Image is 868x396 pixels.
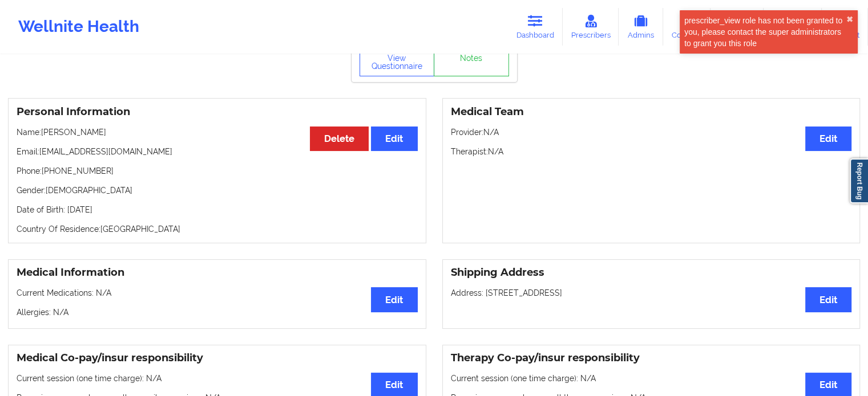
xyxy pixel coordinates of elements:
[850,158,868,203] a: Report Bug
[508,8,563,46] a: Dashboard
[17,165,418,177] p: Phone: [PHONE_NUMBER]
[805,287,851,312] button: Edit
[451,352,852,365] h3: Therapy Co-pay/insur responsibility
[371,287,417,312] button: Edit
[17,352,418,365] h3: Medical Co-pay/insur responsibility
[846,15,853,24] button: close
[451,373,852,384] p: Current session (one time charge): N/A
[17,287,418,299] p: Current Medications: N/A
[451,266,852,279] h3: Shipping Address
[17,146,418,157] p: Email: [EMAIL_ADDRESS][DOMAIN_NAME]
[17,185,418,196] p: Gender: [DEMOGRAPHIC_DATA]
[805,126,851,151] button: Edit
[434,48,509,76] a: Notes
[451,146,852,157] p: Therapist: N/A
[563,8,619,46] a: Prescribers
[451,287,852,299] p: Address: [STREET_ADDRESS]
[451,105,852,119] h3: Medical Team
[17,307,418,318] p: Allergies: N/A
[17,223,418,235] p: Country Of Residence: [GEOGRAPHIC_DATA]
[663,8,710,46] a: Coaches
[17,266,418,279] h3: Medical Information
[310,126,369,151] button: Delete
[17,373,418,384] p: Current session (one time charge): N/A
[451,126,852,138] p: Provider: N/A
[619,8,663,46] a: Admins
[17,204,418,215] p: Date of Birth: [DATE]
[684,15,846,49] div: prescriber_view role has not been granted to you, please contact the super administrators to gran...
[360,48,435,76] button: View Questionnaire
[17,126,418,138] p: Name: [PERSON_NAME]
[17,105,418,119] h3: Personal Information
[371,126,417,151] button: Edit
